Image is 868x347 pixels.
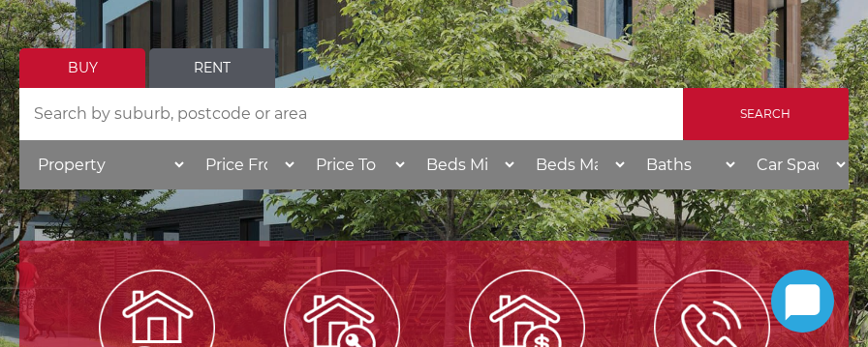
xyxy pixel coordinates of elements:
[19,88,683,140] input: Search by suburb, postcode or area
[683,88,849,140] input: Search
[149,48,275,88] a: Rent
[19,48,145,88] a: Buy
